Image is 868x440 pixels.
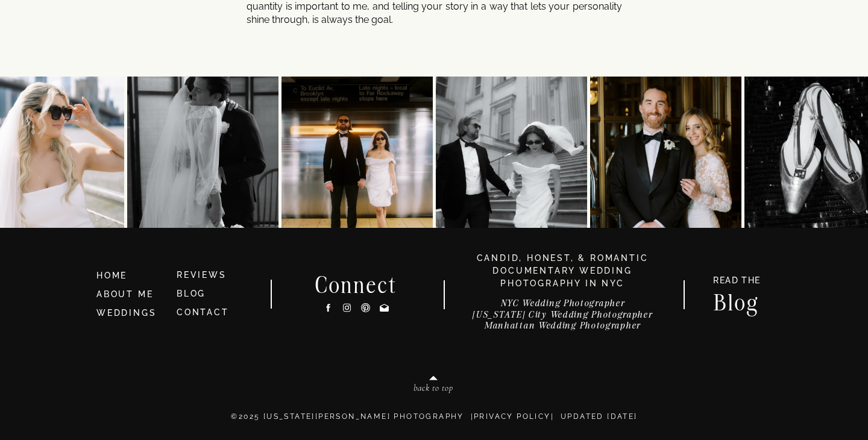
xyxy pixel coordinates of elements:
a: BLOG [177,289,206,298]
a: ABOUT ME [96,289,153,299]
a: NYC Wedding Photographer[US_STATE] City Wedding PhotographerManhattan Wedding Photographer [455,298,670,337]
a: back to top [362,383,505,397]
h3: NYC Wedding Photographer [US_STATE] City Wedding Photographer Manhattan Wedding Photographer [455,298,670,337]
img: Kat & Jett, NYC style [436,77,587,228]
img: K&J [281,77,433,228]
h3: candid, honest, & romantic Documentary Wedding photography in nyc [461,252,664,290]
a: CONTACT [177,307,229,317]
a: READ THE [707,276,767,289]
a: Blog [702,292,772,310]
img: Anna & Felipe — embracing the moment, and the magic follows. [127,77,278,228]
p: ©2025 [US_STATE][PERSON_NAME] PHOTOGRAPHY | | Updated [DATE] [72,411,796,435]
a: HOME [96,269,166,283]
a: REVIEWS [177,270,227,280]
a: Privacy Policy [474,412,551,421]
h2: Connect [300,274,413,294]
a: WEDDINGS [96,308,156,318]
img: A&R at The Beekman [590,77,741,228]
